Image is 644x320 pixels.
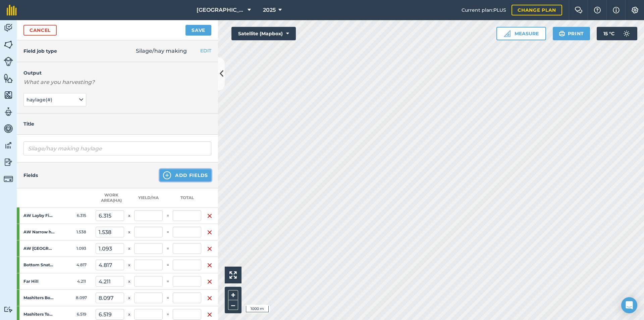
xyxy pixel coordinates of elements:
[163,208,173,224] td: =
[207,212,212,220] img: svg+xml;base64,PHN2ZyB4bWxucz0iaHR0cDovL3d3dy53My5vcmcvMjAwMC9zdmciIHdpZHRoPSIxNiIgaGVpZ2h0PSIyNC...
[96,188,124,208] th: Work area ( Ha )
[4,107,13,117] img: svg+xml;base64,PD94bWwgdmVyc2lvbj0iMS4wIiBlbmNvZGluZz0idXRmLTgiPz4KPCEtLSBHZW5lcmF0b3I6IEFkb2JlIE...
[512,5,562,15] a: Change plan
[23,246,55,251] strong: AW [GEOGRAPHIC_DATA]
[136,48,187,54] span: Silage/hay making
[23,120,211,128] h4: Title
[124,240,134,257] td: x
[67,240,96,257] td: 1.093
[160,169,211,181] button: Add Fields
[23,172,38,179] h4: Fields
[504,30,511,37] img: Ruler icon
[163,290,173,306] td: =
[207,228,212,236] img: svg+xml;base64,PHN2ZyB4bWxucz0iaHR0cDovL3d3dy53My5vcmcvMjAwMC9zdmciIHdpZHRoPSIxNiIgaGVpZ2h0PSIyNC...
[23,69,211,77] h4: Output
[228,290,238,300] button: +
[603,27,614,40] span: 15 ° C
[23,141,211,155] input: What needs doing?
[124,224,134,240] td: x
[4,40,13,50] img: svg+xml;base64,PHN2ZyB4bWxucz0iaHR0cDovL3d3dy53My5vcmcvMjAwMC9zdmciIHdpZHRoPSI1NiIgaGVpZ2h0PSI2MC...
[462,6,506,14] span: Current plan : PLUS
[4,157,13,167] img: svg+xml;base64,PD94bWwgdmVyc2lvbj0iMS4wIiBlbmNvZGluZz0idXRmLTgiPz4KPCEtLSBHZW5lcmF0b3I6IEFkb2JlIE...
[231,27,296,40] button: Satellite (Mapbox)
[4,57,13,66] img: svg+xml;base64,PD94bWwgdmVyc2lvbj0iMS4wIiBlbmNvZGluZz0idXRmLTgiPz4KPCEtLSBHZW5lcmF0b3I6IEFkb2JlIE...
[263,6,276,14] span: 2025
[4,73,13,83] img: svg+xml;base64,PHN2ZyB4bWxucz0iaHR0cDovL3d3dy53My5vcmcvMjAwMC9zdmciIHdpZHRoPSI1NiIgaGVpZ2h0PSI2MC...
[23,93,86,106] button: haylage(#)
[197,6,245,14] span: [GEOGRAPHIC_DATA]
[593,7,601,13] img: A question mark icon
[559,30,565,38] img: svg+xml;base64,PHN2ZyB4bWxucz0iaHR0cDovL3d3dy53My5vcmcvMjAwMC9zdmciIHdpZHRoPSIxOSIgaGVpZ2h0PSIyNC...
[23,279,55,284] strong: Far Hill
[207,261,212,269] img: svg+xml;base64,PHN2ZyB4bWxucz0iaHR0cDovL3d3dy53My5vcmcvMjAwMC9zdmciIHdpZHRoPSIxNiIgaGVpZ2h0PSIyNC...
[200,47,211,54] button: EDIT
[67,257,96,273] td: 4.817
[575,7,583,13] img: Two speech bubbles overlapping with the left bubble in the forefront
[229,271,237,279] img: Four arrows, one pointing top left, one top right, one bottom right and the last bottom left
[621,297,637,313] div: Open Intercom Messenger
[228,300,238,310] button: –
[134,188,163,208] th: Yield / Ha
[4,90,13,100] img: svg+xml;base64,PHN2ZyB4bWxucz0iaHR0cDovL3d3dy53My5vcmcvMjAwMC9zdmciIHdpZHRoPSI1NiIgaGVpZ2h0PSI2MC...
[163,273,173,290] td: =
[553,27,590,40] button: Print
[613,6,620,14] img: svg+xml;base64,PHN2ZyB4bWxucz0iaHR0cDovL3d3dy53My5vcmcvMjAwMC9zdmciIHdpZHRoPSIxNyIgaGVpZ2h0PSIxNy...
[23,312,55,317] strong: Mashiters Top Field
[4,306,13,313] img: svg+xml;base64,PD94bWwgdmVyc2lvbj0iMS4wIiBlbmNvZGluZz0idXRmLTgiPz4KPCEtLSBHZW5lcmF0b3I6IEFkb2JlIE...
[631,7,639,13] img: A cog icon
[23,47,57,55] h4: Field job type
[163,257,173,273] td: =
[23,262,55,268] strong: Bottom Snatchems
[163,171,171,179] img: svg+xml;base64,PHN2ZyB4bWxucz0iaHR0cDovL3d3dy53My5vcmcvMjAwMC9zdmciIHdpZHRoPSIxNCIgaGVpZ2h0PSIyNC...
[207,294,212,302] img: svg+xml;base64,PHN2ZyB4bWxucz0iaHR0cDovL3d3dy53My5vcmcvMjAwMC9zdmciIHdpZHRoPSIxNiIgaGVpZ2h0PSIyNC...
[23,229,55,235] strong: AW Narrow hill
[67,224,96,240] td: 1.538
[7,5,17,15] img: fieldmargin Logo
[4,140,13,150] img: svg+xml;base64,PD94bWwgdmVyc2lvbj0iMS4wIiBlbmNvZGluZz0idXRmLTgiPz4KPCEtLSBHZW5lcmF0b3I6IEFkb2JlIE...
[4,174,13,184] img: svg+xml;base64,PD94bWwgdmVyc2lvbj0iMS4wIiBlbmNvZGluZz0idXRmLTgiPz4KPCEtLSBHZW5lcmF0b3I6IEFkb2JlIE...
[23,213,55,218] strong: AW Layby Field
[207,278,212,286] img: svg+xml;base64,PHN2ZyB4bWxucz0iaHR0cDovL3d3dy53My5vcmcvMjAwMC9zdmciIHdpZHRoPSIxNiIgaGVpZ2h0PSIyNC...
[124,257,134,273] td: x
[173,188,201,208] th: Total
[4,124,13,134] img: svg+xml;base64,PD94bWwgdmVyc2lvbj0iMS4wIiBlbmNvZGluZz0idXRmLTgiPz4KPCEtLSBHZW5lcmF0b3I6IEFkb2JlIE...
[597,27,637,40] button: 15 °C
[23,79,95,85] em: What are you harvesting?
[185,25,211,36] button: Save
[23,25,57,36] a: Cancel
[67,290,96,306] td: 8.097
[207,311,212,319] img: svg+xml;base64,PHN2ZyB4bWxucz0iaHR0cDovL3d3dy53My5vcmcvMjAwMC9zdmciIHdpZHRoPSIxNiIgaGVpZ2h0PSIyNC...
[67,208,96,224] td: 6.315
[124,208,134,224] td: x
[496,27,546,40] button: Measure
[67,273,96,290] td: 4.211
[207,245,212,253] img: svg+xml;base64,PHN2ZyB4bWxucz0iaHR0cDovL3d3dy53My5vcmcvMjAwMC9zdmciIHdpZHRoPSIxNiIgaGVpZ2h0PSIyNC...
[4,23,13,33] img: svg+xml;base64,PD94bWwgdmVyc2lvbj0iMS4wIiBlbmNvZGluZz0idXRmLTgiPz4KPCEtLSBHZW5lcmF0b3I6IEFkb2JlIE...
[620,27,633,40] img: svg+xml;base64,PD94bWwgdmVyc2lvbj0iMS4wIiBlbmNvZGluZz0idXRmLTgiPz4KPCEtLSBHZW5lcmF0b3I6IEFkb2JlIE...
[26,96,54,103] span: haylage ( # )
[163,240,173,257] td: =
[163,224,173,240] td: =
[124,273,134,290] td: x
[23,295,55,301] strong: Mashiters Bottom Field
[124,290,134,306] td: x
